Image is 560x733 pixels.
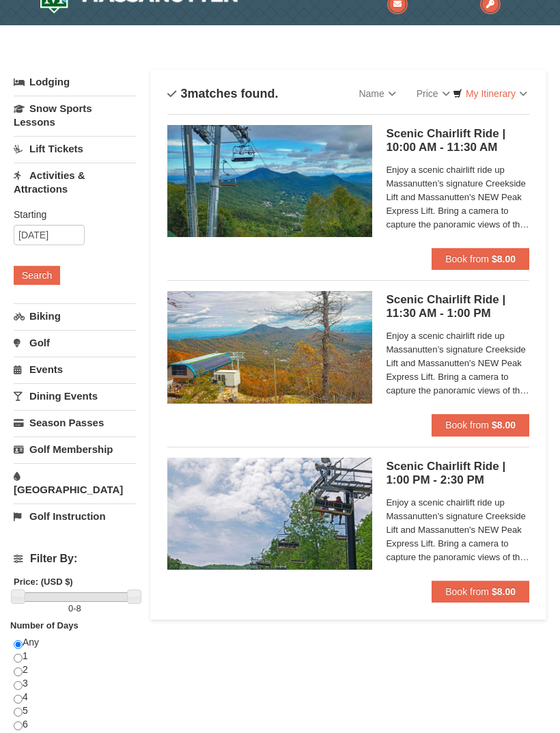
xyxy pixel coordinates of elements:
[432,581,529,603] button: Book from $8.00
[167,125,372,237] img: 24896431-1-a2e2611b.jpg
[14,266,60,285] button: Search
[432,414,529,436] button: Book from $8.00
[14,96,136,135] a: Snow Sports Lessons
[445,586,489,597] span: Book from
[167,458,372,570] img: 24896431-9-664d1467.jpg
[492,419,516,430] strong: $8.00
[445,419,489,430] span: Book from
[386,496,529,564] span: Enjoy a scenic chairlift ride up Massanutten’s signature Creekside Lift and Massanutten's NEW Pea...
[386,127,529,154] h5: Scenic Chairlift Ride | 10:00 AM - 11:30 AM
[167,87,278,100] h4: matches found.
[14,503,136,529] a: Golf Instruction
[445,253,489,264] span: Book from
[14,357,136,382] a: Events
[14,577,73,587] strong: Price: (USD $)
[386,293,529,320] h5: Scenic Chairlift Ride | 11:30 AM - 1:00 PM
[432,248,529,270] button: Book from $8.00
[14,463,136,502] a: [GEOGRAPHIC_DATA]
[14,410,136,435] a: Season Passes
[14,330,136,355] a: Golf
[444,83,536,104] a: My Itinerary
[386,460,529,487] h5: Scenic Chairlift Ride | 1:00 PM - 2:30 PM
[68,603,73,613] span: 0
[10,620,79,631] strong: Number of Days
[386,329,529,398] span: Enjoy a scenic chairlift ride up Massanutten’s signature Creekside Lift and Massanutten's NEW Pea...
[348,80,406,107] a: Name
[14,437,136,462] a: Golf Membership
[14,383,136,409] a: Dining Events
[180,87,187,100] span: 3
[14,136,136,161] a: Lift Tickets
[14,553,136,565] h4: Filter By:
[14,303,136,329] a: Biking
[14,70,136,94] a: Lodging
[386,163,529,232] span: Enjoy a scenic chairlift ride up Massanutten’s signature Creekside Lift and Massanutten's NEW Pea...
[406,80,460,107] a: Price
[492,253,516,264] strong: $8.00
[167,291,372,403] img: 24896431-13-a88f1aaf.jpg
[14,163,136,202] a: Activities & Attractions
[14,208,126,221] label: Starting
[492,586,516,597] strong: $8.00
[76,603,81,613] span: 8
[14,602,136,616] label: -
